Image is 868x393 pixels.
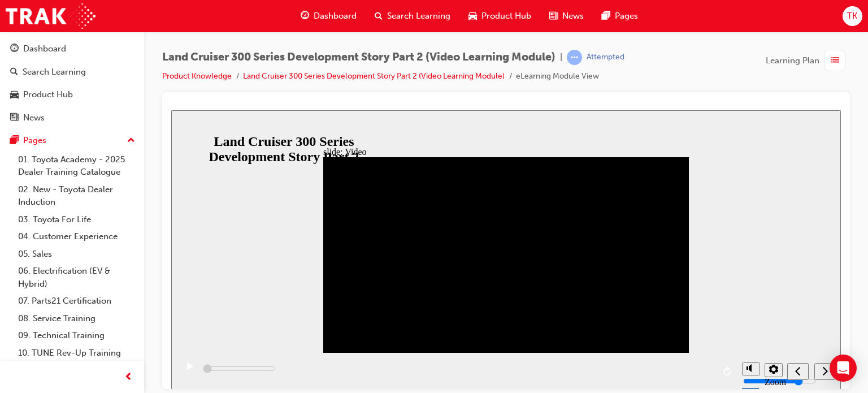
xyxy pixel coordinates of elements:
[10,113,19,123] span: news-icon
[23,134,46,147] div: Pages
[571,252,589,265] button: volume
[516,70,599,83] li: eLearning Module View
[602,9,610,23] span: pages-icon
[616,243,664,279] nav: slide navigation
[14,151,140,181] a: 01. Toyota Academy - 2025 Dealer Training Catalogue
[567,50,582,65] span: learningRecordVerb_ATTEMPT-icon
[10,136,19,146] span: pages-icon
[14,245,140,263] a: 05. Sales
[831,54,839,68] span: list-icon
[643,253,665,270] button: next
[14,211,140,228] a: 03. Toyota For Life
[10,44,19,54] span: guage-icon
[459,5,540,28] a: car-iconProduct Hub
[23,42,66,55] div: Dashboard
[6,243,565,279] div: playback controls
[10,90,19,100] span: car-icon
[562,10,584,23] span: News
[843,6,862,26] button: TK
[5,84,140,105] a: Product Hub
[593,5,647,28] a: pages-iconPages
[615,10,638,23] span: Pages
[375,9,383,23] span: search-icon
[766,50,850,71] button: Learning Plan
[14,181,140,211] a: 02. New - Toyota Dealer Induction
[366,5,459,28] a: search-iconSearch Learning
[616,253,637,270] button: previous
[468,9,477,23] span: car-icon
[32,254,105,263] input: slide progress
[593,267,615,297] label: Zoom to fit
[6,3,96,29] img: Trak
[5,62,140,83] a: Search Learning
[540,5,593,28] a: news-iconNews
[5,36,140,130] button: DashboardSearch LearningProduct HubNews
[549,9,558,23] span: news-icon
[127,133,135,148] span: up-icon
[14,292,140,310] a: 07. Parts21 Certification
[10,67,18,77] span: search-icon
[587,52,624,63] div: Attempted
[593,253,611,267] button: settings
[6,252,25,271] button: play/pause
[560,51,562,64] span: |
[14,262,140,292] a: 06. Electrification (EV & Hybrid)
[14,327,140,344] a: 09. Technical Training
[23,111,45,124] div: News
[14,344,140,362] a: 10. TUNE Rev-Up Training
[14,228,140,245] a: 04. Customer Experience
[14,310,140,327] a: 08. Service Training
[292,5,366,28] a: guage-iconDashboard
[243,71,505,81] a: Land Cruiser 300 Series Development Story Part 2 (Video Learning Module)
[766,54,819,67] span: Learning Plan
[548,253,565,270] button: replay
[481,10,531,23] span: Product Hub
[847,10,857,23] span: TK
[124,370,133,385] span: prev-icon
[5,130,140,151] button: Pages
[162,51,555,64] span: Land Cruiser 300 Series Development Story Part 2 (Video Learning Module)
[301,9,309,23] span: guage-icon
[5,38,140,59] a: Dashboard
[5,107,140,128] a: News
[571,243,610,279] div: misc controls
[23,66,86,79] div: Search Learning
[162,71,232,81] a: Product Knowledge
[23,88,73,101] div: Product Hub
[387,10,450,23] span: Search Learning
[314,10,357,23] span: Dashboard
[830,355,857,382] div: Open Intercom Messenger
[572,266,645,275] input: volume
